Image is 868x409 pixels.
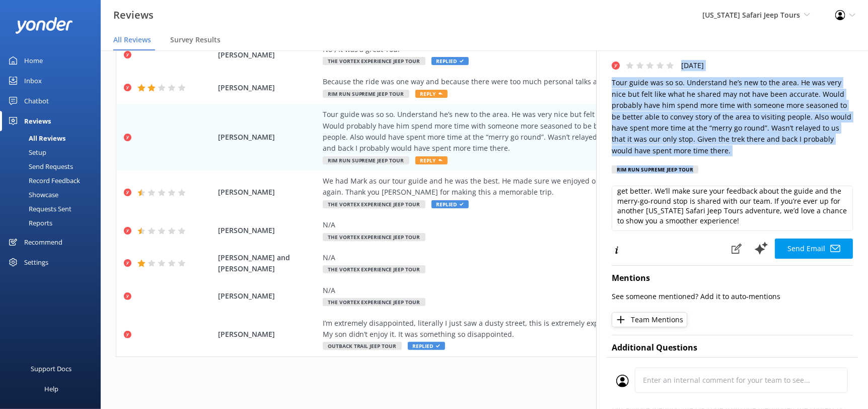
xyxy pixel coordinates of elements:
div: Settings [24,252,48,272]
div: Home [24,50,43,71]
div: Reviews [24,111,51,131]
span: Outback Trail Jeep Tour [323,342,402,350]
p: Tour guide was so so. Understand he’s new to the area. He was very nice but felt like what he sha... [612,77,853,156]
span: Replied [408,342,445,350]
div: N/A [323,252,781,263]
div: Requests Sent [6,202,71,216]
span: [PERSON_NAME] [218,187,317,198]
img: yonder-white-logo.png [15,17,73,34]
span: The Vortex Experience Jeep Tour [323,200,425,208]
div: N/A [323,285,781,296]
span: The Vortex Experience Jeep Tour [323,57,425,65]
div: Setup [6,145,46,159]
span: Replied [431,57,469,65]
textarea: Hi [PERSON_NAME], thanks for sharing your thoughts with us. We really appreciate your honesty and... [612,186,853,231]
p: [DATE] [681,60,704,71]
h3: Reviews [113,7,154,23]
span: [PERSON_NAME] [218,132,317,143]
span: The Vortex Experience Jeep Tour [323,298,425,306]
div: Tour guide was so so. Understand he’s new to the area. He was very nice but felt like what he sha... [323,109,781,154]
button: Send Email [775,239,853,259]
div: Showcase [6,188,58,202]
span: Replied [431,200,469,208]
img: user_profile.svg [616,375,629,387]
div: Rim Run Supreme Jeep Tour [612,165,698,173]
div: Inbox [24,71,42,91]
span: [PERSON_NAME] [218,82,317,93]
a: Send Requests [6,159,101,173]
div: Help [44,379,58,399]
span: [US_STATE] Safari Jeep Tours [702,10,800,20]
span: Reply [415,156,448,164]
span: Rim Run Supreme Jeep Tour [323,90,409,98]
a: Showcase [6,188,101,202]
div: Support Docs [31,359,72,379]
a: Requests Sent [6,202,101,216]
a: Setup [6,145,101,159]
h4: Mentions [612,272,853,285]
a: Record Feedback [6,173,101,188]
div: Send Requests [6,159,73,173]
span: [PERSON_NAME] [218,225,317,236]
h4: Additional Questions [612,341,853,355]
span: [PERSON_NAME] [218,290,317,302]
div: Record Feedback [6,173,80,188]
a: All Reviews [6,131,101,145]
div: Recommend [24,232,62,252]
div: Reports [6,216,52,230]
div: I’m extremely disappointed, literally I just saw a dusty street, this is extremely expensive for ... [323,318,781,340]
div: Because the ride was one way and because there were too much personal talks about political opini... [323,76,781,87]
span: [PERSON_NAME] [218,329,317,340]
a: Reports [6,216,101,230]
div: Chatbot [24,91,49,111]
span: [PERSON_NAME] [218,49,317,61]
div: N/A [323,219,781,230]
p: See someone mentioned? Add it to auto-mentions [612,291,853,302]
span: Rim Run Supreme Jeep Tour [323,156,409,164]
button: Team Mentions [612,312,687,327]
div: All Reviews [6,131,65,145]
div: We had Mark as our tour guide and he was the best. He made sure we enjoyed our experience on the ... [323,176,781,198]
span: Survey Results [170,35,221,45]
span: The Vortex Experience Jeep Tour [323,265,425,273]
span: All Reviews [113,35,151,45]
span: The Vortex Experience Jeep Tour [323,233,425,241]
span: [PERSON_NAME] and [PERSON_NAME] [218,252,317,275]
span: Reply [415,90,448,98]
